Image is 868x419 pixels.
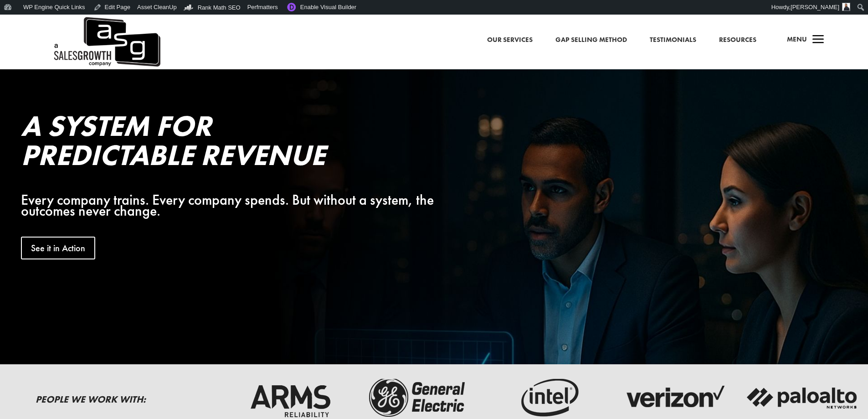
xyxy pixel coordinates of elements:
[487,34,533,46] a: Our Services
[21,237,95,259] a: See it in Action
[791,4,839,10] span: [PERSON_NAME]
[52,15,160,69] img: ASG Co. Logo
[650,34,696,46] a: Testimonials
[21,195,448,217] div: Every company trains. Every company spends. But without a system, the outcomes never change.
[21,111,448,174] h2: A System for Predictable Revenue
[719,34,756,46] a: Resources
[787,35,807,44] span: Menu
[198,4,241,11] span: Rank Math SEO
[809,31,827,49] span: a
[52,15,160,69] a: A Sales Growth Company Logo
[555,34,627,46] a: Gap Selling Method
